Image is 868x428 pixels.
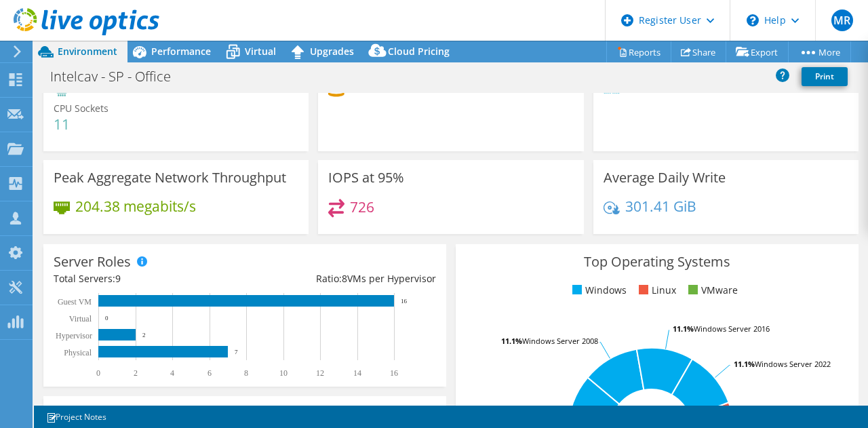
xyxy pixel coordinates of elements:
[58,297,92,307] text: Guest VM
[501,336,522,346] tspan: 11.1%
[37,408,116,425] a: Project Notes
[388,45,450,58] span: Cloud Pricing
[245,45,276,58] span: Virtual
[69,314,92,324] text: Virtual
[673,324,694,334] tspan: 11.1%
[788,41,851,62] a: More
[569,283,627,298] li: Windows
[685,283,738,298] li: VMware
[279,368,288,378] text: 10
[466,254,848,269] h3: Top Operating Systems
[56,331,92,341] text: Hypervisor
[75,199,196,214] h4: 204.38 megabits/s
[328,170,404,185] h3: IOPS at 95%
[635,283,676,298] li: Linux
[726,41,789,62] a: Export
[54,254,131,269] h3: Server Roles
[44,69,192,84] h1: Intelcav - SP - Office
[316,368,324,378] text: 12
[732,79,804,94] h4: 146.58 GiB
[58,45,117,58] span: Environment
[606,41,671,62] a: Reports
[54,170,286,185] h3: Peak Aggregate Network Throughput
[244,368,248,378] text: 8
[831,9,853,31] span: MR
[604,170,726,185] h3: Average Daily Write
[142,332,146,338] text: 2
[235,349,238,355] text: 7
[208,368,212,378] text: 6
[138,79,213,94] h4: 105.54 GHz
[747,14,759,26] svg: \n
[151,45,211,58] span: Performance
[75,79,122,94] h4: 43 GHz
[54,271,245,286] div: Total Servers:
[390,368,398,378] text: 16
[353,368,361,378] text: 14
[487,79,548,94] h4: 12.26 TiB
[134,368,138,378] text: 2
[115,272,121,285] span: 9
[105,315,108,322] text: 0
[625,199,696,214] h4: 301.41 GiB
[245,271,436,286] div: Ratio: VMs per Hypervisor
[694,324,770,334] tspan: Windows Server 2016
[350,199,374,214] h4: 726
[734,359,755,369] tspan: 11.1%
[401,298,408,305] text: 16
[755,359,831,369] tspan: Windows Server 2022
[54,117,108,132] h4: 11
[54,102,108,115] span: CPU Sockets
[522,336,598,346] tspan: Windows Server 2008
[310,45,354,58] span: Upgrades
[802,67,848,86] a: Print
[64,348,92,357] text: Physical
[96,368,100,378] text: 0
[671,41,726,62] a: Share
[170,368,174,378] text: 4
[625,79,717,94] h4: 124.16 GiB
[350,79,403,94] h4: 8.02 TiB
[418,79,471,94] h4: 4.24 TiB
[229,79,254,94] h4: 40
[342,272,347,285] span: 8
